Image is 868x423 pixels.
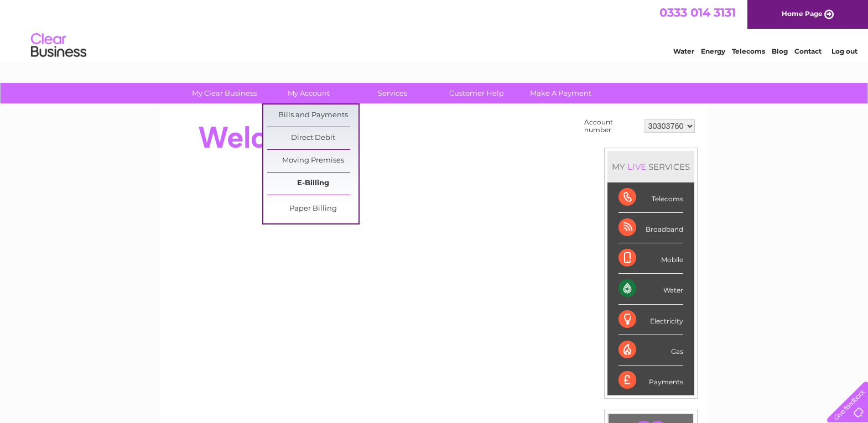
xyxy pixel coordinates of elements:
a: Services [347,83,438,103]
div: Electricity [618,305,683,335]
div: Water [618,274,683,304]
a: My Clear Business [179,83,270,103]
a: Direct Debit [267,127,358,149]
div: Mobile [618,243,683,274]
a: Contact [794,47,822,55]
div: Broadband [618,213,683,243]
a: Energy [701,47,725,55]
a: 0333 014 3131 [659,6,736,19]
a: Bills and Payments [267,105,358,127]
a: Blog [772,47,788,55]
a: Customer Help [431,83,522,103]
div: Gas [618,335,683,365]
a: Log out [831,47,857,55]
div: Clear Business is a trading name of Verastar Limited (registered in [GEOGRAPHIC_DATA] No. 3667643... [173,6,696,54]
a: Moving Premises [267,150,358,172]
a: My Account [263,83,354,103]
a: Telecoms [732,47,765,55]
a: E-Billing [267,173,358,195]
div: LIVE [625,161,648,172]
img: logo.png [30,29,87,62]
a: Make A Payment [515,83,606,103]
div: Telecoms [618,182,683,213]
div: Payments [618,365,683,395]
a: Water [673,47,694,55]
a: Paper Billing [267,198,358,220]
div: MY SERVICES [607,151,694,182]
td: Account number [581,116,642,137]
